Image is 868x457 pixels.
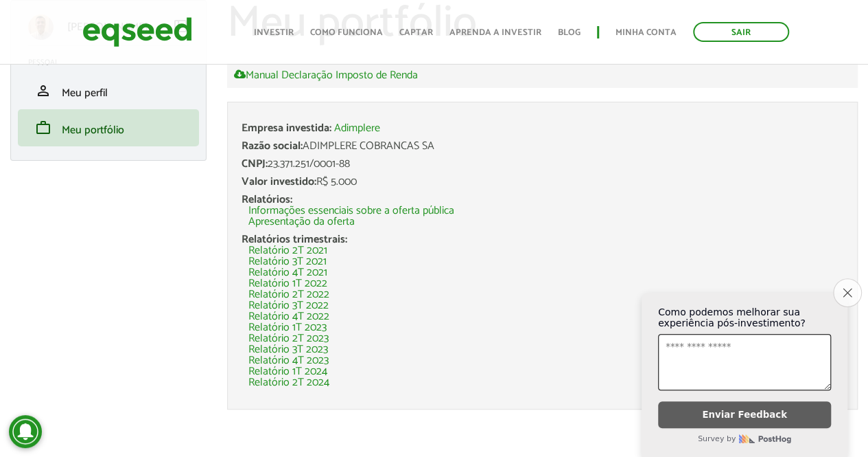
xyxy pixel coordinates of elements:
a: Relatório 4T 2022 [248,311,329,322]
div: ADIMPLERE COBRANCAS SA [242,141,843,152]
a: Minha conta [615,28,677,37]
a: Informações essenciais sobre a oferta pública [248,205,454,216]
span: Meu perfil [62,84,108,102]
a: Apresentação da oferta [248,216,355,227]
span: Razão social: [242,137,303,155]
a: Relatório 3T 2023 [248,344,328,355]
img: EqSeed [82,14,192,50]
a: Relatório 1T 2023 [248,322,327,333]
div: 23.371.251/0001-88 [242,159,843,170]
a: Relatório 2T 2024 [248,377,329,388]
a: Relatório 4T 2023 [248,355,329,366]
a: Relatório 1T 2022 [248,278,327,289]
a: Captar [399,28,433,37]
a: Sair [693,22,789,42]
span: CNPJ: [242,155,268,173]
a: Relatório 2T 2022 [248,289,329,300]
span: Valor investido: [242,172,316,191]
a: Manual Declaração Imposto de Renda [234,69,418,81]
span: Relatórios: [242,190,292,209]
li: Meu perfil [18,72,199,109]
a: Como funciona [310,28,383,37]
a: Adimplere [334,123,380,134]
span: Meu portfólio [62,121,124,140]
li: Meu portfólio [18,109,199,146]
span: person [35,82,51,99]
a: Relatório 2T 2021 [248,245,327,256]
a: Relatório 1T 2024 [248,366,327,377]
span: Relatórios trimestrais: [242,230,347,249]
a: personMeu perfil [28,82,189,99]
div: R$ 5.000 [242,177,843,188]
a: Relatório 3T 2022 [248,300,329,311]
a: Relatório 2T 2023 [248,333,329,344]
a: workMeu portfólio [28,120,189,136]
h2: Pessoal [28,58,199,67]
a: Aprenda a investir [449,28,541,37]
a: Relatório 4T 2021 [248,267,327,278]
a: Blog [558,28,580,37]
a: Relatório 3T 2021 [248,256,327,267]
span: work [35,120,51,136]
span: Empresa investida: [242,119,331,137]
a: Investir [254,28,294,37]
